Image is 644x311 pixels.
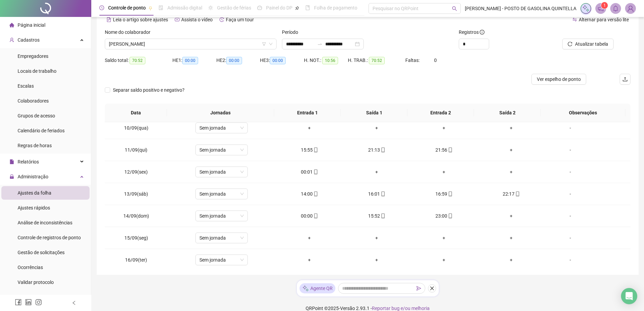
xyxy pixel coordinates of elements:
div: - [550,190,590,198]
span: send [416,286,421,291]
span: pushpin [148,6,152,10]
div: + [281,256,338,264]
th: Observações [541,104,625,122]
div: - [550,212,590,220]
span: mobile [313,148,318,152]
span: Ocorrências [18,265,43,270]
span: facebook [15,299,22,306]
div: + [483,256,540,264]
span: Painel do DP [266,5,292,10]
div: + [483,124,540,132]
span: mobile [380,192,385,196]
span: Ver espelho de ponto [537,75,581,83]
span: mobile [313,214,318,218]
span: Sem jornada [199,189,244,199]
div: + [416,234,472,242]
div: 15:55 [281,146,338,154]
span: Leia o artigo sobre ajustes [113,17,168,22]
div: HE 2: [216,57,260,64]
th: Jornadas [167,104,274,122]
div: H. TRAB.: [348,57,405,64]
span: Atualizar tabela [575,40,608,48]
span: Folha de pagamento [314,5,357,10]
span: Sem jornada [199,211,244,221]
div: - [550,234,590,242]
span: Ajustes rápidos [18,205,50,210]
span: Gestão de férias [217,5,251,10]
span: down [269,42,273,46]
span: 00:00 [182,57,198,64]
th: Saída 2 [474,104,541,122]
div: 16:59 [416,190,472,198]
span: mobile [313,192,318,196]
span: 70:52 [369,57,385,64]
span: mobile [447,192,453,196]
span: Faltas: [405,58,421,63]
div: 21:56 [416,146,472,154]
span: mobile [380,214,385,218]
span: home [9,23,14,27]
span: 00:00 [270,57,286,64]
span: 1 [603,3,606,8]
div: + [281,234,338,242]
span: Link para registro rápido [18,294,69,300]
div: - [550,256,590,264]
th: Saída 1 [341,104,407,122]
button: Atualizar tabela [562,39,614,49]
span: Ajustes da folha [18,190,51,196]
span: book [305,5,310,10]
span: Admissão digital [167,5,202,10]
div: + [349,168,405,176]
span: bell [613,5,619,12]
div: 23:00 [416,212,472,220]
sup: 1 [601,2,608,9]
span: Empregadores [18,53,48,59]
span: file [9,159,14,164]
div: + [416,124,472,132]
span: mobile [447,214,453,218]
span: Sem jornada [199,123,244,133]
span: mobile [515,192,520,196]
span: 70:52 [129,57,145,64]
span: user-add [9,38,14,42]
span: 10/09(qua) [124,125,148,131]
div: Saldo total: [105,57,172,64]
span: Validar protocolo [18,280,54,285]
span: Calendário de feriados [18,128,65,133]
span: youtube [175,17,180,22]
span: mobile [447,148,453,152]
img: 88932 [625,3,636,14]
span: lock [9,174,14,179]
span: linkedin [25,299,32,306]
span: Escalas [18,83,34,89]
span: swap [572,17,577,22]
span: Alternar para versão lite [579,17,629,22]
span: LEONARDO [109,39,272,49]
span: 00:00 [226,57,242,64]
span: close [430,286,434,291]
span: 0 [434,58,437,63]
img: sparkle-icon.fc2bf0ac1784a2077858766a79e2daf3.svg [582,5,590,12]
span: mobile [313,170,318,174]
button: Ver espelho de ponto [531,74,586,85]
div: + [483,212,540,220]
span: 15/09(seg) [124,235,148,241]
span: Cadastros [18,37,40,43]
span: upload [622,76,628,82]
span: 13/09(sáb) [124,191,148,197]
span: Análise de inconsistências [18,220,72,225]
div: 21:13 [349,146,405,154]
span: Sem jornada [199,145,244,155]
th: Entrada 1 [274,104,341,122]
span: 11/09(qui) [125,147,147,153]
div: Open Intercom Messenger [621,288,637,304]
div: - [550,124,590,132]
div: Agente QR [300,283,335,293]
span: search [452,6,457,11]
span: Registros [459,28,484,36]
div: + [281,124,338,132]
span: info-circle [480,30,484,35]
span: Administração [18,174,48,179]
span: filter [262,42,266,46]
span: reload [568,42,572,46]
